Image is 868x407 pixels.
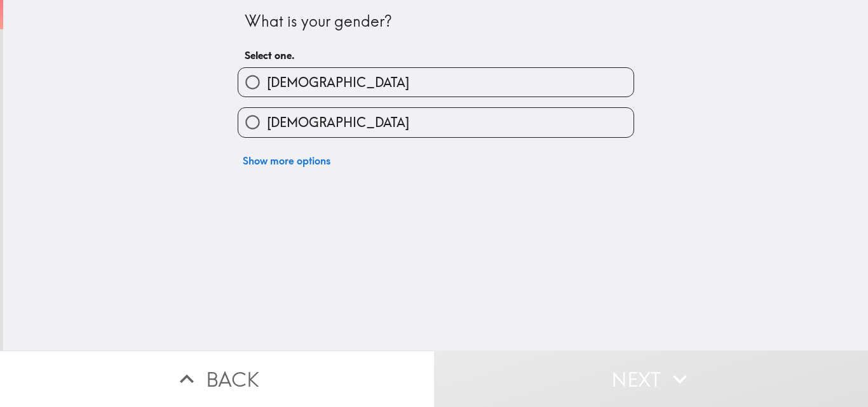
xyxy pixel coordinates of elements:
[267,74,409,91] span: [DEMOGRAPHIC_DATA]
[245,48,627,62] h6: Select one.
[245,11,627,32] div: What is your gender?
[238,148,336,173] button: Show more options
[238,108,634,137] button: [DEMOGRAPHIC_DATA]
[434,350,868,407] button: Next
[267,114,409,131] span: [DEMOGRAPHIC_DATA]
[238,68,634,97] button: [DEMOGRAPHIC_DATA]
